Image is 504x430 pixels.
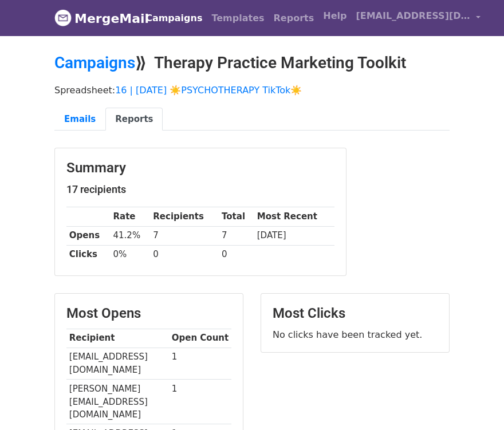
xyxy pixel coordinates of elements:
[151,245,219,264] td: 0
[254,226,334,245] td: [DATE]
[54,53,135,72] a: Campaigns
[66,380,169,424] td: [PERSON_NAME][EMAIL_ADDRESS][DOMAIN_NAME]
[351,5,485,31] a: [EMAIL_ADDRESS][DOMAIN_NAME]
[66,245,111,264] th: Clicks
[66,183,334,196] h5: 17 recipients
[318,5,351,27] a: Help
[105,108,163,131] a: Reports
[254,207,334,226] th: Most Recent
[54,9,72,26] img: MergeMail logo
[54,6,132,30] a: MergeMail
[356,9,470,23] span: [EMAIL_ADDRESS][DOMAIN_NAME]
[219,207,254,226] th: Total
[66,348,169,380] td: [EMAIL_ADDRESS][DOMAIN_NAME]
[219,245,254,264] td: 0
[169,329,231,348] th: Open Count
[219,226,254,245] td: 7
[66,160,334,176] h3: Summary
[273,305,438,322] h3: Most Clicks
[54,53,450,73] h2: ⟫ Therapy Practice Marketing Toolkit
[111,207,151,226] th: Rate
[66,305,231,322] h3: Most Opens
[269,7,319,30] a: Reports
[54,84,450,96] p: Spreadsheet:
[273,329,438,341] p: No clicks have been tracked yet.
[169,348,231,380] td: 1
[207,7,269,30] a: Templates
[111,226,151,245] td: 41.2%
[66,329,169,348] th: Recipient
[169,380,231,424] td: 1
[54,108,105,131] a: Emails
[141,7,207,30] a: Campaigns
[66,226,111,245] th: Opens
[151,226,219,245] td: 7
[115,85,302,96] a: 16 | [DATE] ☀️PSYCHOTHERAPY TikTok☀️
[111,245,151,264] td: 0%
[151,207,219,226] th: Recipients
